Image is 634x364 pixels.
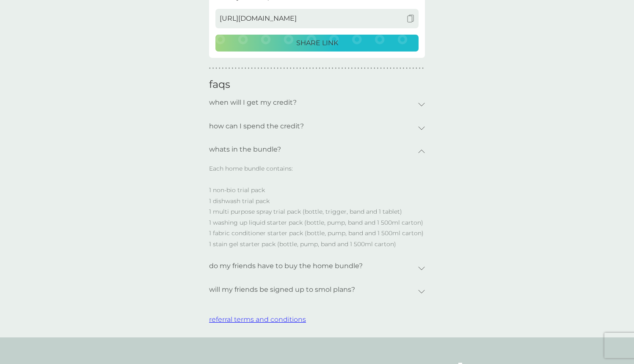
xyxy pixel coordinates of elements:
[222,66,224,71] p: ●
[406,66,408,71] p: ●
[209,117,304,136] p: how can I spend the credit?
[407,15,414,22] img: copy to clipboard
[225,66,227,71] p: ●
[209,280,355,299] p: will my friends be signed up to smol plans?
[374,66,375,71] p: ●
[283,66,285,71] p: ●
[361,66,362,71] p: ●
[312,66,314,71] p: ●
[367,66,369,71] p: ●
[422,66,424,71] p: ●
[412,66,414,71] p: ●
[209,140,281,159] p: whats in the bundle?
[287,66,288,71] p: ●
[254,66,256,71] p: ●
[293,66,295,71] p: ●
[209,93,297,112] p: when will I get my credit?
[229,66,230,71] p: ●
[264,66,266,71] p: ●
[328,66,330,71] p: ●
[342,66,343,71] p: ●
[209,314,306,325] button: referral terms and conditions
[209,79,425,93] h2: faqs
[235,66,237,71] p: ●
[335,66,336,71] p: ●
[383,66,385,71] p: ●
[261,66,262,71] p: ●
[300,66,301,71] p: ●
[386,66,388,71] p: ●
[296,66,298,71] p: ●
[257,66,259,71] p: ●
[232,66,233,71] p: ●
[358,66,359,71] p: ●
[332,66,334,71] p: ●
[219,66,221,71] p: ●
[251,66,253,71] p: ●
[393,66,395,71] p: ●
[390,66,391,71] p: ●
[351,66,353,71] p: ●
[322,66,324,71] p: ●
[380,66,382,71] p: ●
[209,256,363,276] p: do my friends have to buy the home bundle?
[209,66,211,71] p: ●
[245,66,246,71] p: ●
[316,66,317,71] p: ●
[409,66,411,71] p: ●
[238,66,240,71] p: ●
[212,66,214,71] p: ●
[241,66,243,71] p: ●
[280,66,282,71] p: ●
[403,66,405,71] p: ●
[348,66,350,71] p: ●
[274,66,276,71] p: ●
[290,66,292,71] p: ●
[296,38,338,49] p: SHARE LINK
[303,66,304,71] p: ●
[354,66,356,71] p: ●
[277,66,278,71] p: ●
[364,66,366,71] p: ●
[338,66,340,71] p: ●
[416,66,417,71] p: ●
[419,66,421,71] p: ●
[209,163,425,257] p: Each home bundle contains: 1 non-bio trial pack 1 dishwash trial pack 1 multi purpose spray trial...
[215,35,419,52] button: SHARE LINK
[370,66,372,71] p: ●
[248,66,250,71] p: ●
[396,66,398,71] p: ●
[270,66,272,71] p: ●
[345,66,346,71] p: ●
[400,66,401,71] p: ●
[319,66,320,71] p: ●
[209,315,306,323] span: referral terms and conditions
[377,66,379,71] p: ●
[306,66,308,71] p: ●
[309,66,311,71] p: ●
[215,66,217,71] p: ●
[220,13,297,24] span: [URL][DOMAIN_NAME]
[267,66,269,71] p: ●
[325,66,327,71] p: ●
